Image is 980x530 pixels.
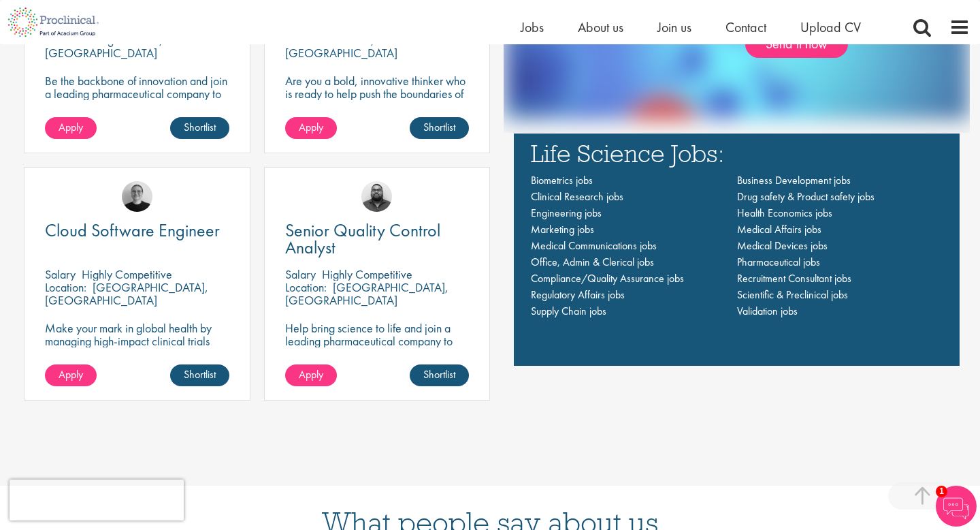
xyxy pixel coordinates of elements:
a: Join us [657,18,691,36]
a: Contact [725,18,766,36]
span: 1 [936,486,947,497]
a: Jobs [521,18,544,36]
span: Location: [285,279,327,295]
img: Ashley Bennett [361,181,392,212]
a: Clinical Research jobs [531,189,623,204]
p: Highly Competitive [82,266,172,282]
a: Supply Chain jobs [531,304,606,318]
a: Biometrics jobs [531,173,593,187]
p: Make your mark in global health by managing high-impact clinical trials with a leading CRO. [45,322,229,360]
p: Be the backbone of innovation and join a leading pharmaceutical company to help keep life-changin... [45,74,229,126]
span: Location: [45,279,86,295]
span: Apply [59,120,83,134]
a: Medical Affairs jobs [737,222,821,236]
a: Apply [45,117,97,139]
a: Medical Devices jobs [737,238,828,253]
span: Apply [299,120,323,134]
p: King of Prussia, [GEOGRAPHIC_DATA] [45,32,163,61]
span: Salary [285,266,316,282]
iframe: reCAPTCHA [10,480,184,520]
a: Apply [45,364,97,386]
p: [GEOGRAPHIC_DATA], [GEOGRAPHIC_DATA] [45,279,208,308]
a: Apply [285,117,337,139]
a: Shortlist [410,364,469,386]
nav: Main navigation [531,172,943,319]
span: Senior Quality Control Analyst [285,219,440,259]
a: Office, Admin & Clerical jobs [531,255,654,269]
a: Senior Quality Control Analyst [285,222,470,256]
a: Upload CV [800,18,861,36]
img: Emma Pretorious [122,181,152,212]
p: Are you a bold, innovative thinker who is ready to help push the boundaries of science and make a... [285,74,470,126]
img: Chatbot [936,486,977,527]
span: Apply [299,367,323,381]
span: Cloud Software Engineer [45,219,220,242]
a: Medical Communications jobs [531,238,657,253]
a: Compliance/Quality Assurance jobs [531,271,684,285]
a: Pharmaceutical jobs [737,255,820,269]
p: [GEOGRAPHIC_DATA], [GEOGRAPHIC_DATA] [285,279,448,308]
a: Cloud Software Engineer [45,222,229,239]
a: Scientific & Preclinical jobs [737,287,848,302]
h3: Life Science Jobs: [531,140,943,166]
a: Engineering jobs [531,206,602,220]
a: Regulatory Affairs jobs [531,287,625,302]
a: About us [578,18,623,36]
p: Zebulon, [GEOGRAPHIC_DATA] [285,32,397,61]
a: Recruitment Consultant jobs [737,271,851,285]
a: Validation jobs [737,304,798,318]
p: Help bring science to life and join a leading pharmaceutical company to play a key role in delive... [285,322,470,386]
a: Business Development jobs [737,173,851,187]
a: Drug safety & Product safety jobs [737,189,875,204]
a: Apply [285,364,337,386]
span: Salary [45,266,76,282]
a: Shortlist [410,117,469,139]
a: Health Economics jobs [737,206,832,220]
a: Shortlist [170,364,229,386]
a: Shortlist [170,117,229,139]
span: Apply [59,367,83,381]
a: Marketing jobs [531,222,594,236]
p: Highly Competitive [322,266,412,282]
